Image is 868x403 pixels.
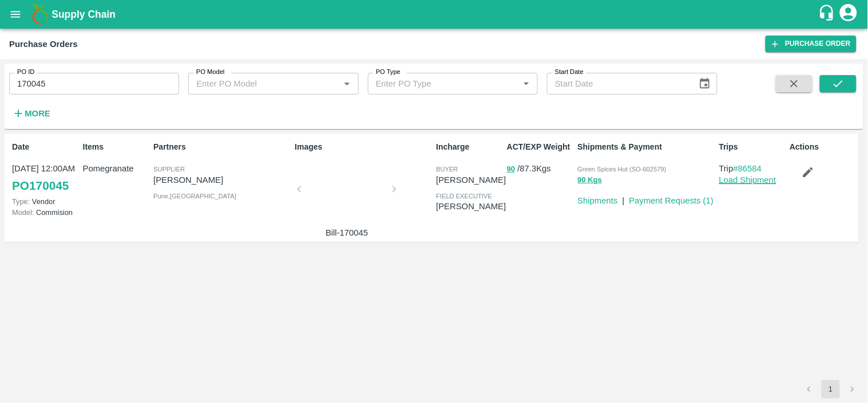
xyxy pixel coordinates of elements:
nav: pagination navigation [798,380,863,398]
div: Purchase Orders [9,37,78,52]
button: Open [519,76,534,91]
button: 90 [507,163,515,176]
label: PO ID [17,68,34,77]
p: Pomegranate [83,162,149,175]
button: Choose date [694,73,716,95]
span: field executive [436,193,492,199]
div: customer-support [818,4,838,25]
a: Supply Chain [51,6,818,22]
p: [PERSON_NAME] [153,174,290,186]
p: [PERSON_NAME] [436,200,506,213]
p: Partners [153,141,290,153]
p: Incharge [436,141,502,153]
label: PO Type [376,68,401,77]
p: Bill-170045 [304,226,390,239]
span: buyer [436,166,458,173]
p: Images [295,141,431,153]
p: Trip [719,162,786,175]
strong: More [25,109,50,118]
span: Type: [12,197,30,206]
p: [DATE] 12:00AM [12,162,78,175]
p: Actions [790,141,856,153]
input: Enter PO Model [192,76,321,91]
p: Commision [12,207,78,218]
input: Enter PO Type [371,76,501,91]
button: Open [339,76,354,91]
div: | [618,190,625,207]
a: Payment Requests (1) [629,196,714,205]
div: account of current user [838,2,859,26]
a: Shipments [578,196,618,205]
p: Items [83,141,149,153]
button: page 1 [822,380,840,398]
button: 90 Kgs [578,174,603,187]
span: Supplier [153,166,185,173]
span: Pune , [GEOGRAPHIC_DATA] [153,193,236,199]
input: Enter PO ID [9,73,179,95]
a: Purchase Order [766,36,857,52]
label: Start Date [555,68,584,77]
label: PO Model [196,68,225,77]
a: PO170045 [12,175,69,196]
button: open drawer [2,1,29,28]
p: / 87.3 Kgs [507,162,573,175]
p: ACT/EXP Weight [507,141,573,153]
p: Shipments & Payment [578,141,715,153]
span: Green Spices Hut (SO-602579) [578,166,667,173]
p: [PERSON_NAME] [436,174,506,186]
span: Model: [12,208,34,217]
p: Date [12,141,78,153]
a: Load Shipment [719,175,776,185]
b: Supply Chain [51,9,116,20]
input: Start Date [547,73,689,95]
p: Vendor [12,196,78,207]
p: Trips [719,141,786,153]
img: logo [29,3,51,26]
button: More [9,104,53,123]
a: #86584 [734,164,762,173]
